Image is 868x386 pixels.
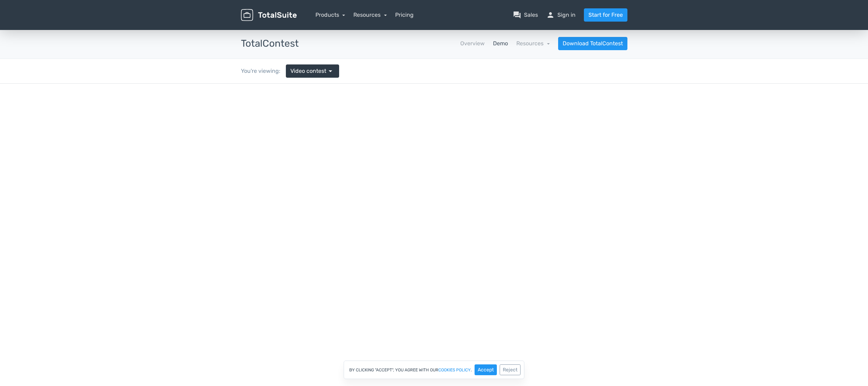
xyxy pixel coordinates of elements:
a: Video contest arrow_drop_down [286,64,339,78]
div: By clicking "Accept", you agree with our . [344,361,524,379]
span: Video contest [290,67,326,75]
button: Reject [500,364,521,375]
span: arrow_drop_down [326,67,335,75]
h3: TotalContest [241,38,299,49]
a: Start for Free [584,8,627,22]
a: Resources [353,11,387,18]
a: Download TotalContest [558,37,627,50]
img: TotalSuite for WordPress [241,9,297,21]
a: Products [315,11,345,18]
span: person [546,11,555,19]
a: Pricing [395,11,414,19]
a: Resources [516,40,550,47]
a: personSign in [546,11,576,19]
div: You're viewing: [241,67,286,75]
a: Overview [460,39,485,48]
a: question_answerSales [513,11,538,19]
span: question_answer [513,11,521,19]
a: cookies policy [438,368,471,372]
button: Accept [475,364,497,375]
a: Demo [493,39,508,48]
